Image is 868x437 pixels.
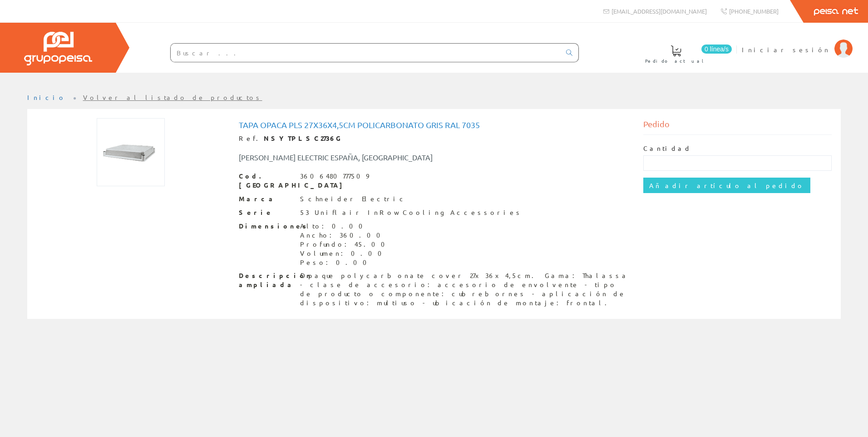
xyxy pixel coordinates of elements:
[97,118,165,186] img: Foto artículo Tapa opaca PLS 27x36x4,5cm policarbonato gris RAL 7035 (150x150)
[239,120,630,129] h1: Tapa opaca PLS 27x36x4,5cm policarbonato gris RAL 7035
[27,93,66,101] a: Inicio
[300,240,390,249] div: Profundo: 45.00
[643,118,832,135] div: Pedido
[239,194,293,204] span: Marca
[742,45,830,54] span: Iniciar sesión
[83,93,262,101] a: Volver al listado de productos
[300,271,630,308] div: Opaque polycarbonate cover 27x36x4,5cm. Gama: Thalassa - clase de accesorio: accesorio de envolve...
[239,271,293,289] span: Descripción ampliada
[643,144,691,153] label: Cantidad
[300,231,390,240] div: Ancho: 360.00
[300,222,390,231] div: Alto: 0.00
[239,222,293,231] span: Dimensiones
[300,172,369,181] div: 3606480777509
[264,134,342,142] strong: NSYTPLSC2736G
[300,258,390,267] div: Peso: 0.00
[701,45,732,54] span: 0 línea/s
[300,194,407,204] div: Schneider Electric
[232,152,468,163] div: [PERSON_NAME] ELECTRIC ESPAÑA, [GEOGRAPHIC_DATA]
[239,208,293,217] span: Serie
[239,134,630,143] div: Ref.
[612,7,707,15] span: [EMAIL_ADDRESS][DOMAIN_NAME]
[645,56,707,65] span: Pedido actual
[729,7,779,15] span: [PHONE_NUMBER]
[300,208,523,217] div: 53 Uniflair InRow Cooling Accessories
[643,178,810,193] input: Añadir artículo al pedido
[24,32,92,65] img: Grupo Peisa
[239,172,293,190] span: Cod. [GEOGRAPHIC_DATA]
[742,38,853,46] a: Iniciar sesión
[171,44,561,62] input: Buscar ...
[300,249,390,258] div: Volumen: 0.00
